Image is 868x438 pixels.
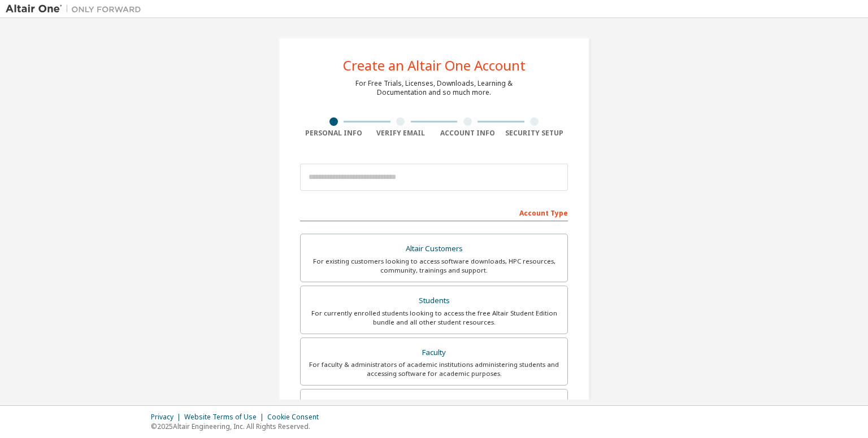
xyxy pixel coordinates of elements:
[307,241,561,257] div: Altair Customers
[307,257,561,275] div: For existing customers looking to access software downloads, HPC resources, community, trainings ...
[184,413,267,422] div: Website Terms of Use
[300,129,367,138] div: Personal Info
[307,293,561,309] div: Students
[151,422,325,431] p: © 2025 Altair Engineering, Inc. All Rights Reserved.
[151,413,184,422] div: Privacy
[355,79,513,97] div: For Free Trials, Licenses, Downloads, Learning & Documentation and so much more.
[307,309,561,327] div: For currently enrolled students looking to access the free Altair Student Edition bundle and all ...
[501,129,568,138] div: Security Setup
[6,3,147,15] img: Altair One
[343,59,526,72] div: Create an Altair One Account
[300,203,568,221] div: Account Type
[434,129,501,138] div: Account Info
[307,345,561,361] div: Faculty
[307,396,561,412] div: Everyone else
[367,129,435,138] div: Verify Email
[267,413,325,422] div: Cookie Consent
[307,360,561,378] div: For faculty & administrators of academic institutions administering students and accessing softwa...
